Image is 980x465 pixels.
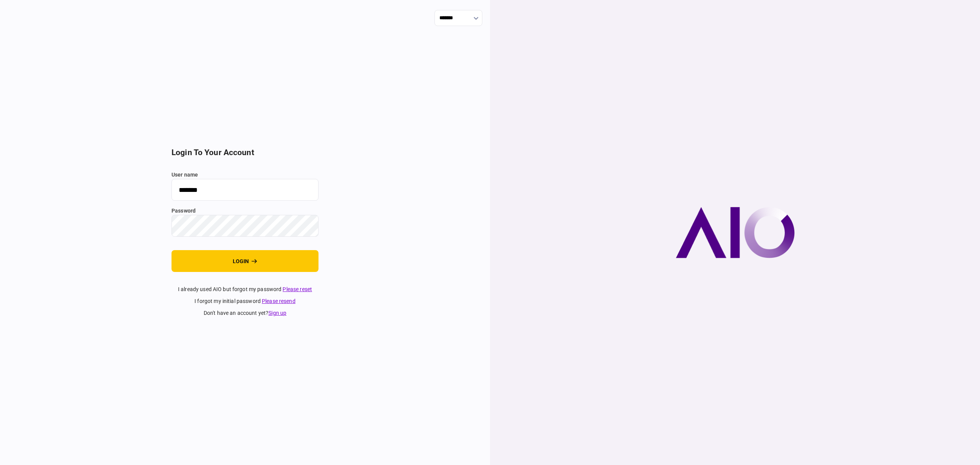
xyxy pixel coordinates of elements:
[171,309,318,317] div: don't have an account yet ?
[171,179,318,201] input: user name
[171,285,318,293] div: I already used AIO but forgot my password
[171,215,318,237] input: password
[268,310,286,316] a: Sign up
[434,10,482,26] input: show language options
[676,207,795,258] img: AIO company logo
[171,207,318,215] label: password
[171,148,318,157] h2: login to your account
[262,298,296,304] a: Please resend
[171,250,318,272] button: login
[171,297,318,305] div: I forgot my initial password
[171,171,318,179] label: user name
[283,286,312,292] a: Please reset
